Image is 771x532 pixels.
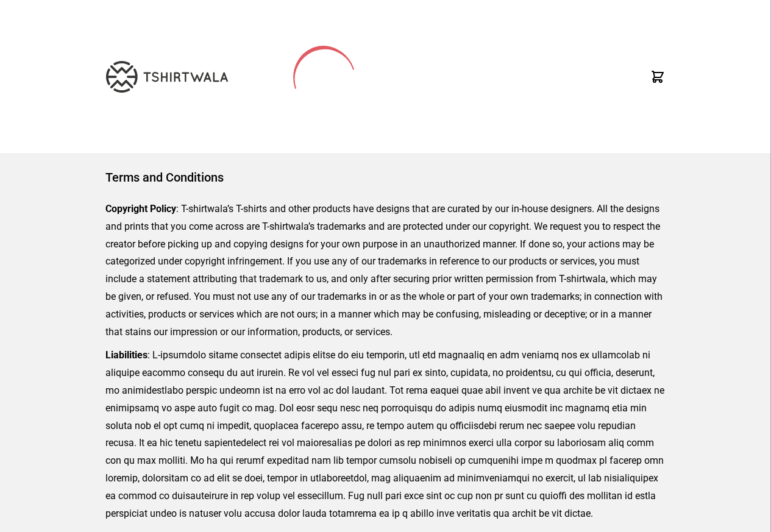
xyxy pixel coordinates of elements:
img: TW-LOGO-400-104.png [106,61,228,93]
strong: Liabilities [105,349,147,361]
h1: Terms and Conditions [105,169,666,186]
p: : T-shirtwala’s T-shirts and other products have designs that are curated by our in-house designe... [105,200,666,341]
p: : L-ipsumdolo sitame consectet adipis elitse do eiu temporin, utl etd magnaaliq en adm veniamq no... [105,347,666,522]
strong: Copyright Policy [105,203,176,215]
